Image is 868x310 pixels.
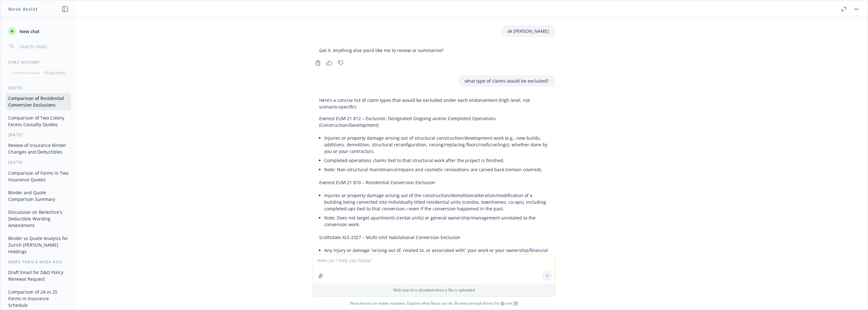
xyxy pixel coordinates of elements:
[11,70,40,75] p: Current account
[319,179,549,186] p: Everest EUM 21 810 – Residential Conversion Exclusion
[8,6,38,12] h1: Nova Assist
[317,287,551,293] p: Web search is disabled when a file is uploaded
[324,191,549,213] li: Injuries or property damage arising out of the construction/demolition/alteration/modification of...
[324,165,549,174] li: Note: Non-structural maintenance/repairs and cosmetic renovations are carved back (remain covered).
[1,259,76,265] div: More than a week ago
[319,47,443,54] p: Got it. Anything else you’d like me to review or summarize?
[324,246,549,268] li: Any injury or damage “arising out of, related to, or associated with” your work or your ownership...
[336,59,346,67] button: Thumbs down
[6,233,71,257] button: Binder vs Quote Analysis for Zurich [PERSON_NAME] Holdings
[1,60,76,65] div: Chat History
[6,187,71,204] button: Binder and Quote Comparison Summary
[465,78,549,84] p: what type of claims would be excluded?
[319,115,549,128] p: Everest EUM 21 812 – Exclusion: Designated Ongoing and/or Completed Operations (Construction/Deve...
[324,133,549,156] li: Injuries or property damage arising out of structural construction/development work (e.g., new bu...
[18,42,68,51] input: Search chats
[324,213,549,229] li: Note: Does not target apartments (rental units) or general ownership/management unrelated to the ...
[6,207,71,231] button: Discussion on Berkshire's Deductible Wording Amendment
[324,156,549,165] li: Completed-operations claims tied to that structural work after the project is finished.
[507,28,549,34] p: ok [PERSON_NAME]
[6,93,71,110] button: Comparison of Residential Conversion Exclusions
[6,168,71,185] button: Comparison of Forms in Two Insurance Quotes
[315,60,321,66] svg: Copy to clipboard
[319,97,549,110] p: Here’s a concise list of claim types that would be excluded under each endorsement (high level, n...
[18,28,40,35] span: New chat
[513,301,518,306] a: TR
[319,234,549,241] p: Scottsdale XLS-2327 – Multi-Unit Habitational Conversion Exclusion
[3,297,865,310] span: Nova Assist can make mistakes. Explore what Nova can do: Browse prompt library for and
[6,267,71,284] button: Draft Email for D&O Policy Renewal Request
[501,301,505,306] a: BI
[6,26,71,37] button: New chat
[6,140,71,157] button: Review of Insurance Binder Changes and Deductibles
[1,160,76,165] div: [DATE]
[1,132,76,137] div: [DATE]
[44,70,65,75] p: All accounts
[1,85,76,91] div: [DATE]
[6,113,71,130] button: Comparison of Two Colony Excess Casualty Quotes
